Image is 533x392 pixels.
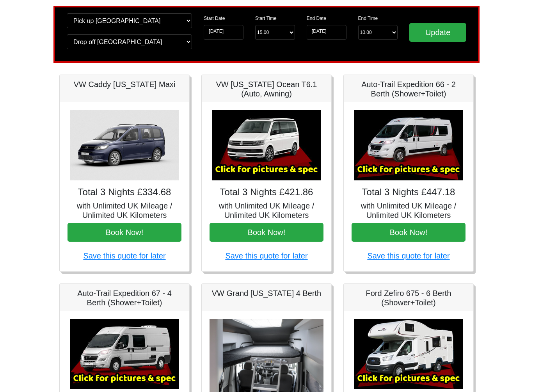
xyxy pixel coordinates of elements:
[367,251,449,260] a: Save this quote for later
[212,110,321,180] img: VW California Ocean T6.1 (Auto, Awning)
[210,223,323,242] button: Book Now!
[70,110,179,180] img: VW Caddy California Maxi
[210,80,323,98] h5: VW [US_STATE] Ocean T6.1 (Auto, Awning)
[70,319,179,389] img: Auto-Trail Expedition 67 - 4 Berth (Shower+Toilet)
[358,15,378,22] label: End Time
[409,23,466,42] input: Update
[68,80,181,89] h5: VW Caddy [US_STATE] Maxi
[352,201,465,220] h5: with Unlimited UK Mileage / Unlimited UK Kilometers
[352,187,465,198] h4: Total 3 Nights £447.18
[352,223,465,242] button: Book Now!
[68,223,181,242] button: Book Now!
[352,289,465,307] h5: Ford Zefiro 675 - 6 Berth (Shower+Toilet)
[255,15,277,22] label: Start Time
[68,201,181,220] h5: with Unlimited UK Mileage / Unlimited UK Kilometers
[354,110,463,180] img: Auto-Trail Expedition 66 - 2 Berth (Shower+Toilet)
[352,80,465,98] h5: Auto-Trail Expedition 66 - 2 Berth (Shower+Toilet)
[210,201,323,220] h5: with Unlimited UK Mileage / Unlimited UK Kilometers
[210,187,323,198] h4: Total 3 Nights £421.86
[68,187,181,198] h4: Total 3 Nights £334.68
[210,289,323,298] h5: VW Grand [US_STATE] 4 Berth
[354,319,463,389] img: Ford Zefiro 675 - 6 Berth (Shower+Toilet)
[204,25,243,40] input: Start Date
[68,289,181,307] h5: Auto-Trail Expedition 67 - 4 Berth (Shower+Toilet)
[307,25,346,40] input: Return Date
[204,15,225,22] label: Start Date
[83,251,165,260] a: Save this quote for later
[225,251,307,260] a: Save this quote for later
[307,15,326,22] label: End Date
